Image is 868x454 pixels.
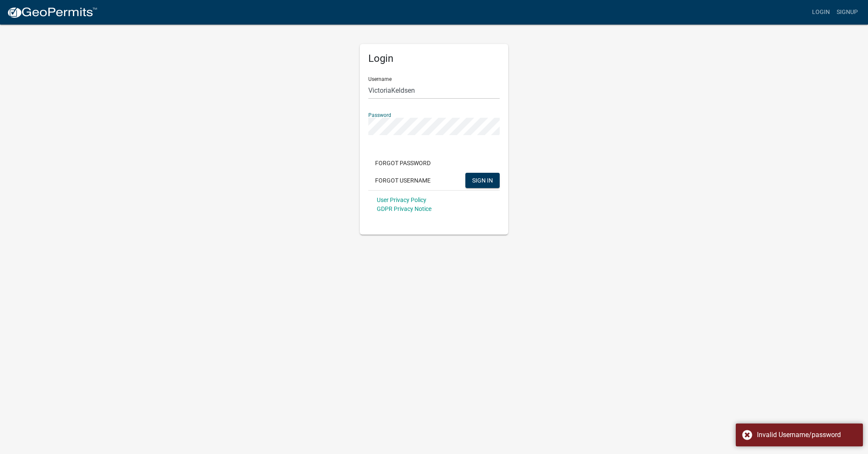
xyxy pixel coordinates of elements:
[472,177,493,183] span: SIGN IN
[809,4,833,20] a: Login
[757,430,857,440] div: Invalid Username/password
[368,53,500,65] h5: Login
[377,197,426,203] a: User Privacy Policy
[368,155,437,171] button: Forgot Password
[833,4,861,20] a: Signup
[377,205,431,212] a: GDPR Privacy Notice
[465,173,500,188] button: SIGN IN
[368,173,437,188] button: Forgot Username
